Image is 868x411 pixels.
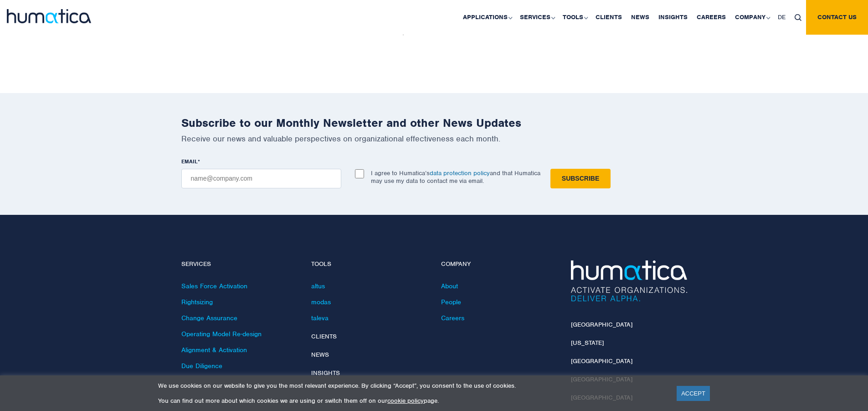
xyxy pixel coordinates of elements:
a: News [311,351,329,359]
p: Receive our news and valuable perspectives on organizational effectiveness each month. [181,134,687,144]
a: Change Assurance [181,314,237,322]
h4: Services [181,260,298,268]
input: name@company.com [181,169,341,188]
a: Careers [441,314,464,322]
img: Humatica [571,260,687,302]
input: Subscribe [550,169,611,188]
h2: Subscribe to our Monthly Newsletter and other News Updates [181,116,687,130]
a: Clients [311,333,337,340]
a: Operating Model Re-design [181,330,262,338]
p: We use cookies on our website to give you the most relevant experience. By clicking “Accept”, you... [158,382,665,390]
a: Insights [311,369,340,377]
p: I agree to Humatica’s and that Humatica may use my data to contact me via email. [371,169,540,185]
p: You can find out more about which cookies we are using or switch them off on our page. [158,397,665,405]
a: Sales Force Activation [181,282,247,290]
img: search_icon [795,14,801,21]
a: Alignment & Activation [181,346,247,354]
a: People [441,298,461,306]
a: [US_STATE] [571,339,604,347]
img: logo [7,9,91,23]
a: data protection policy [430,169,490,177]
span: EMAIL [181,158,198,165]
a: ACCEPT [677,386,710,401]
a: About [441,282,458,290]
a: Rightsizing [181,298,213,306]
a: taleva [311,314,329,322]
h4: Tools [311,260,427,268]
a: altus [311,282,325,290]
a: cookie policy [387,397,424,405]
span: DE [778,13,786,21]
a: modas [311,298,331,306]
a: [GEOGRAPHIC_DATA] [571,321,632,328]
input: I agree to Humatica’sdata protection policyand that Humatica may use my data to contact me via em... [355,169,364,178]
a: [GEOGRAPHIC_DATA] [571,357,632,365]
a: Due Diligence [181,362,222,370]
h4: Company [441,260,557,268]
